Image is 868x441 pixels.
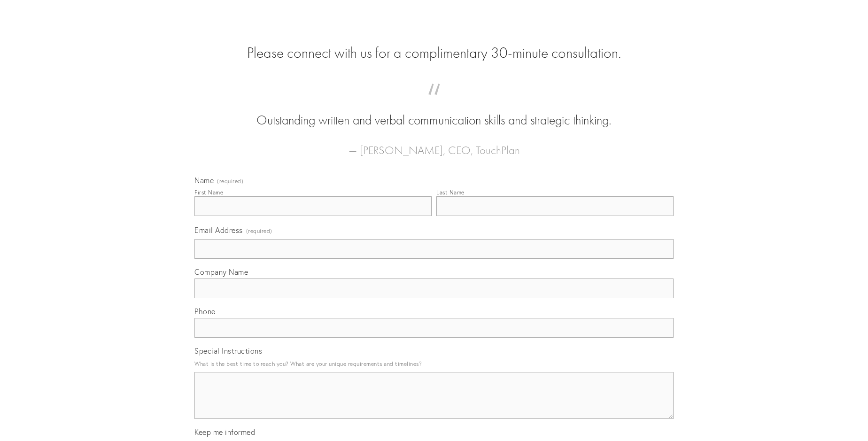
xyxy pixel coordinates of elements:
blockquote: Outstanding written and verbal communication skills and strategic thinking. [209,93,659,130]
span: Name [194,176,214,185]
span: Phone [194,307,216,316]
span: Email Address [194,225,243,235]
span: (required) [217,178,243,184]
p: What is the best time to reach you? What are your unique requirements and timelines? [194,357,674,370]
div: First Name [194,189,223,196]
span: (required) [246,224,272,237]
span: “ [209,93,659,111]
div: Last Name [436,189,465,196]
h2: Please connect with us for a complimentary 30-minute consultation. [194,44,674,62]
span: Keep me informed [194,427,255,437]
figcaption: — [PERSON_NAME], CEO, TouchPlan [209,130,659,160]
span: Special Instructions [194,346,262,356]
span: Company Name [194,267,248,277]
